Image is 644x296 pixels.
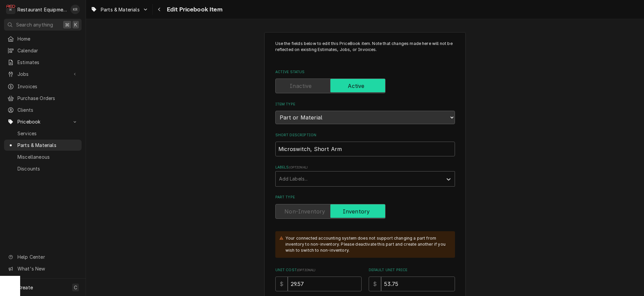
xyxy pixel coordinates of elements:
div: Unit Cost [275,267,362,291]
label: Item Type [275,102,455,107]
span: ⌘ [65,21,70,28]
div: Item Type [275,102,455,124]
span: Home [17,35,78,42]
a: Go to What's New [4,263,82,274]
div: Restaurant Equipment Diagnostics's Avatar [6,5,15,14]
span: Parts & Materials [101,6,140,13]
div: Active [275,79,455,93]
span: Search anything [16,21,53,28]
a: Services [4,128,82,139]
span: C [74,284,77,291]
label: Part Type [275,195,455,200]
span: Purchase Orders [17,95,78,102]
div: Inventory [275,204,455,219]
div: Default Unit Price [369,267,455,291]
span: Create [17,285,33,290]
span: Calendar [17,47,78,54]
div: Kelli Robinette's Avatar [71,5,80,14]
div: Part Type [275,195,455,218]
span: Services [17,130,78,137]
div: Labels [275,165,455,187]
label: Unit Cost [275,267,362,273]
label: Active Status [275,69,455,75]
div: Short Description [275,133,455,156]
div: KR [71,5,80,14]
a: Go to Jobs [4,68,82,80]
a: Discounts [4,163,82,174]
a: Estimates [4,57,82,68]
a: Go to Help Center [4,251,82,262]
span: Discounts [17,165,78,172]
div: $ [369,277,381,291]
a: Calendar [4,45,82,56]
label: Labels [275,165,455,170]
button: Search anything⌘K [4,19,82,31]
a: Go to Parts & Materials [88,4,151,15]
span: Estimates [17,59,78,66]
span: K [74,21,77,28]
a: Go to Pricebook [4,116,82,127]
div: Your connected accounting system does not support changing a part from inventory to non-inventory... [285,235,448,254]
p: Use the fields below to edit this PriceBook item. Note that changes made here will not be reflect... [275,41,455,59]
input: Name used to describe this Part or Material [275,142,455,156]
a: Home [4,33,82,44]
span: Invoices [17,83,78,90]
a: Miscellaneous [4,151,82,162]
span: What's New [17,265,78,272]
div: R [6,5,15,14]
div: $ [275,277,288,291]
span: Pricebook [17,118,68,125]
span: Jobs [17,70,68,78]
span: Help Center [17,253,78,260]
span: Clients [17,106,78,113]
a: Parts & Materials [4,140,82,151]
span: Miscellaneous [17,153,78,160]
span: Parts & Materials [17,142,78,149]
div: Restaurant Equipment Diagnostics [17,6,67,13]
span: ( optional ) [289,165,308,169]
label: Default Unit Price [369,267,455,273]
a: Clients [4,104,82,115]
a: Invoices [4,81,82,92]
span: Edit Pricebook Item [165,5,223,14]
div: Active Status [275,69,455,93]
label: Short Description [275,133,455,138]
button: Navigate back [154,4,165,15]
span: ( optional ) [297,268,316,272]
a: Purchase Orders [4,93,82,104]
